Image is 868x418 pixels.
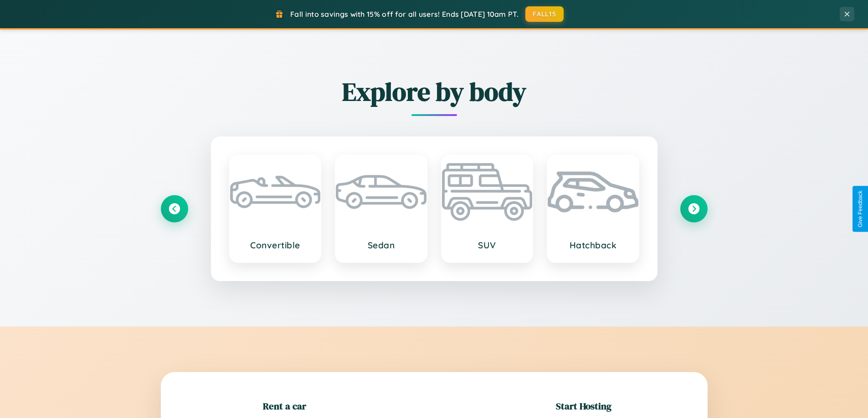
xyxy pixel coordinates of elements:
[857,191,863,227] div: Give Feedback
[557,240,629,251] h3: Hatchback
[451,240,524,251] h3: SUV
[525,6,564,22] button: FALL15
[345,240,417,251] h3: Sedan
[263,399,306,413] h2: Rent a car
[290,10,519,19] span: Fall into savings with 15% off for all users! Ends [DATE] 10am PT.
[161,74,708,109] h2: Explore by body
[556,399,611,413] h2: Start Hosting
[239,240,312,251] h3: Convertible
